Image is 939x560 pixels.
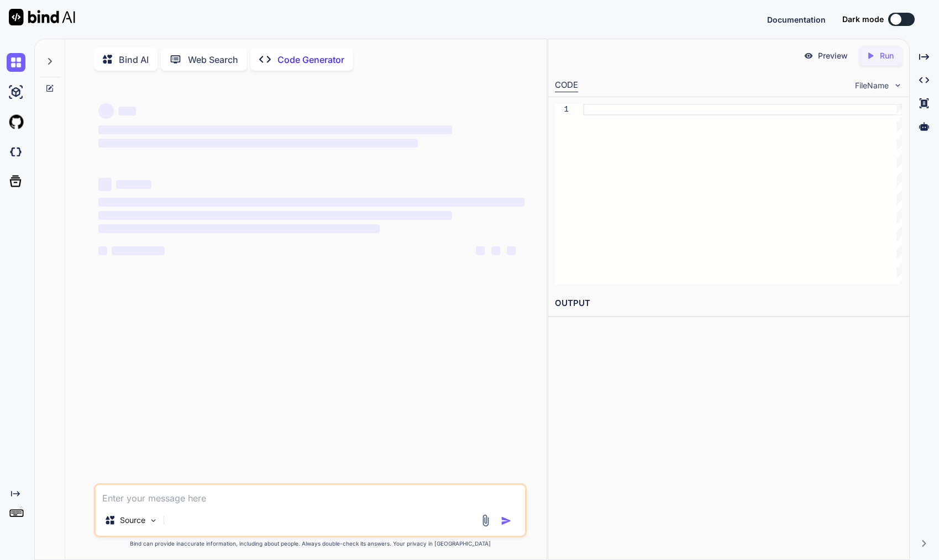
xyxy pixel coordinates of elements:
span: ‌ [98,103,114,119]
span: Documentation [767,15,826,24]
div: 1 [555,104,569,115]
p: Bind can provide inaccurate information, including about people. Always double-check its answers.... [94,540,527,548]
div: CODE [555,79,578,92]
p: Code Generator [277,53,344,66]
img: ai-studio [7,83,25,102]
span: ‌ [507,246,516,255]
img: chevron down [893,81,903,90]
img: darkCloudIdeIcon [7,142,25,161]
p: Bind AI [119,53,149,66]
img: Bind AI [9,9,75,25]
img: Pick Models [149,516,158,525]
span: ‌ [98,198,524,207]
p: Source [120,515,145,526]
p: Web Search [188,53,238,66]
span: ‌ [98,224,380,233]
img: icon [501,515,512,526]
img: githubLight [7,113,25,131]
span: Dark mode [842,14,884,25]
span: ‌ [98,125,452,134]
button: Documentation [767,14,826,25]
span: ‌ [98,178,112,191]
img: chat [7,53,25,72]
span: ‌ [116,180,151,189]
span: ‌ [98,246,107,255]
span: ‌ [476,246,485,255]
img: attachment [479,514,492,527]
span: ‌ [112,246,165,255]
h2: OUTPUT [548,290,909,316]
p: Preview [818,50,848,61]
img: preview [804,51,814,61]
span: FileName [855,80,889,91]
span: ‌ [118,107,136,115]
p: Run [880,50,894,61]
span: ‌ [98,211,452,220]
span: ‌ [491,246,500,255]
span: ‌ [98,139,418,147]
